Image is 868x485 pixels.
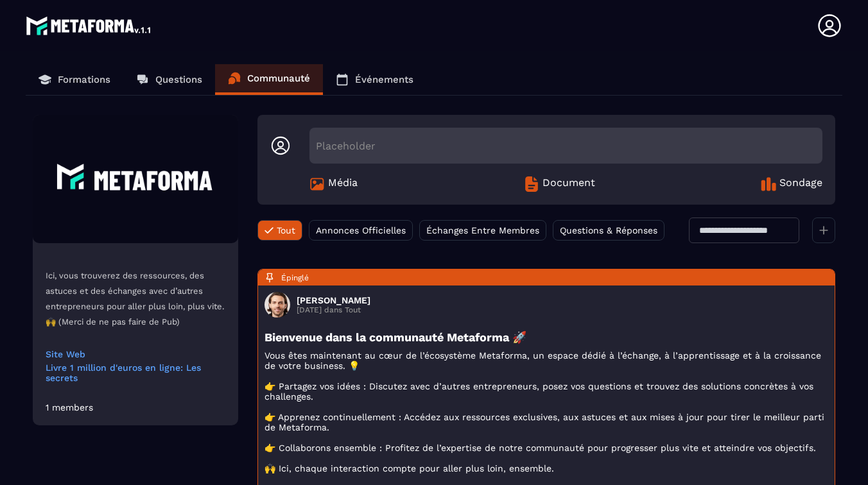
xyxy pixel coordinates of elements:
[123,64,215,95] a: Questions
[215,64,323,95] a: Communauté
[297,305,370,314] p: [DATE] dans Tout
[33,115,238,243] img: Community background
[560,225,657,235] span: Questions & Réponses
[542,176,595,192] span: Document
[46,349,225,359] a: Site Web
[155,74,202,85] p: Questions
[297,295,370,305] h3: [PERSON_NAME]
[46,362,225,383] a: Livre 1 million d'euros en ligne: Les secrets
[26,13,153,38] img: logo
[355,74,413,85] p: Événements
[46,402,93,413] div: 1 members
[323,64,426,95] a: Événements
[281,273,309,282] span: Épinglé
[26,64,123,95] a: Formations
[309,128,822,164] div: Placeholder
[277,225,295,235] span: Tout
[46,268,225,330] p: Ici, vous trouverez des ressources, des astuces et des échanges avec d’autres entrepreneurs pour ...
[779,176,822,192] span: Sondage
[316,225,406,235] span: Annonces Officielles
[426,225,539,235] span: Échanges Entre Membres
[58,74,110,85] p: Formations
[328,176,358,192] span: Média
[265,330,828,344] h3: Bienvenue dans la communauté Metaforma 🚀
[247,72,310,84] p: Communauté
